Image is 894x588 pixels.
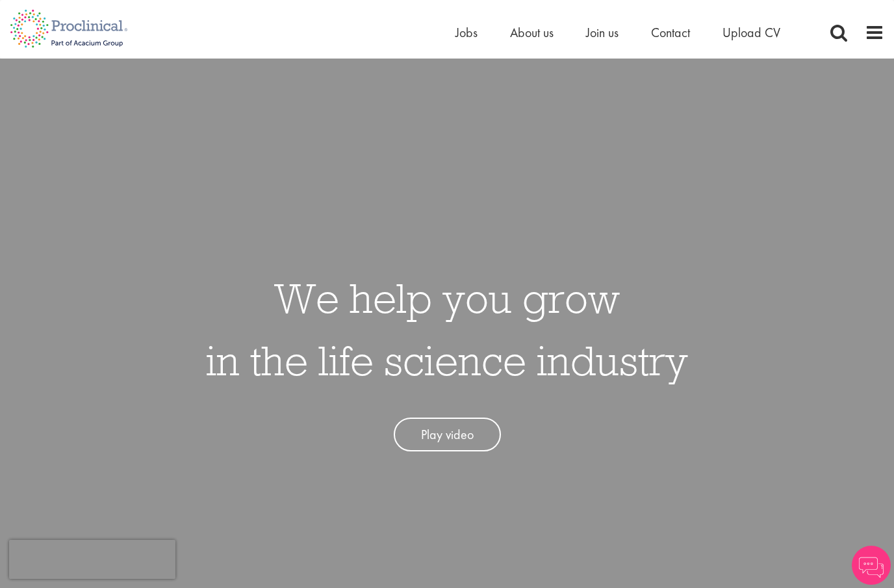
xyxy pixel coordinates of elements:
[455,24,478,41] a: Jobs
[586,24,619,41] a: Join us
[206,267,688,392] h1: We help you grow in the life science industry
[722,24,780,41] a: Upload CV
[510,24,554,41] a: About us
[394,418,501,452] a: Play video
[852,546,891,585] img: Chatbot
[651,24,690,41] a: Contact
